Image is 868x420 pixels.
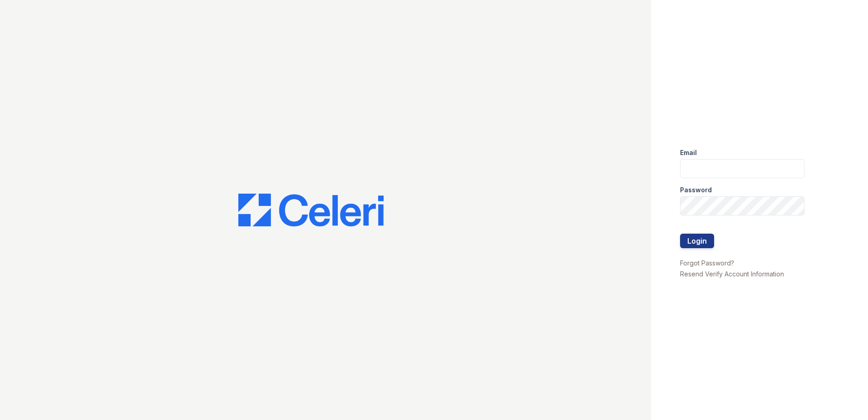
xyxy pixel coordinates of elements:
[238,194,384,226] img: CE_Logo_Blue-a8612792a0a2168367f1c8372b55b34899dd931a85d93a1a3d3e32e68fde9ad4.png
[680,148,697,157] label: Email
[680,270,784,278] a: Resend Verify Account Information
[680,234,714,248] button: Login
[680,259,734,267] a: Forgot Password?
[680,185,712,195] label: Password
